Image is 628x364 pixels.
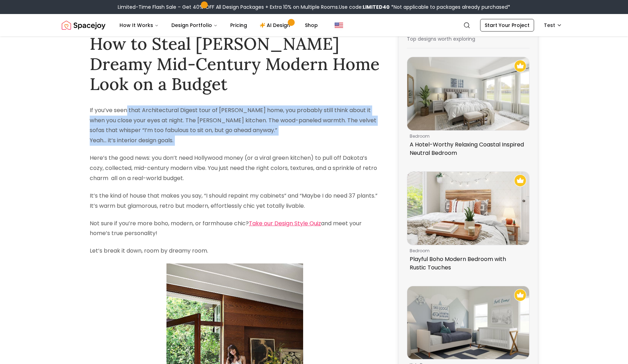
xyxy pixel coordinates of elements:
span: Use code: [339,4,390,11]
b: LIMITED40 [363,4,390,11]
img: Playful Boho Modern Bedroom with Rustic Touches [407,172,529,245]
img: Recommended Spacejoy Design - A Hotel-Worthy Relaxing Coastal Inspired Neutral Bedroom [514,60,526,72]
p: Let’s break it down, room by dreamy room. [90,246,380,256]
nav: Main [114,18,323,32]
p: Not sure if you’re more boho, modern, or farmhouse chic? and meet your home’s true personality! [90,219,380,239]
img: Ski Themed Nursery with Pops of Blue [407,286,529,359]
p: bedroom [410,248,524,254]
p: If you’ve seen that Architectural Digest tour of [PERSON_NAME] home, you probably still think abo... [90,105,380,146]
img: Spacejoy Logo [62,18,105,32]
nav: Global [62,14,566,36]
a: Start Your Project [480,19,534,32]
a: Spacejoy [62,18,105,32]
img: A Hotel-Worthy Relaxing Coastal Inspired Neutral Bedroom [407,57,529,130]
p: It’s the kind of house that makes you say, “I should repaint my cabinets” and “Maybe I do need 37... [90,191,380,211]
p: Here’s the good news: you don’t need Hollywood money (or a viral green kitchen) to pull off Dakot... [90,153,380,183]
a: AI Design [254,18,298,32]
a: Take our Design Style Quiz [249,219,321,227]
a: Shop [299,18,323,32]
p: A Hotel-Worthy Relaxing Coastal Inspired Neutral Bedroom [410,140,524,157]
img: United States [335,21,343,29]
p: Playful Boho Modern Bedroom with Rustic Touches [410,255,524,272]
button: Test [540,19,566,32]
h1: How to Steal [PERSON_NAME] Dreamy Mid-Century Modern Home Look on a Budget [90,34,380,94]
p: Top designs worth exploring [407,35,530,42]
button: How It Works [114,18,164,32]
div: Limited-Time Flash Sale – Get 40% OFF All Design Packages + Extra 10% on Multiple Rooms. [118,4,510,11]
img: Recommended Spacejoy Design - Playful Boho Modern Bedroom with Rustic Touches [514,174,526,187]
a: Pricing [225,18,253,32]
img: Recommended Spacejoy Design - Ski Themed Nursery with Pops of Blue [514,289,526,301]
p: bedroom [410,133,524,139]
a: A Hotel-Worthy Relaxing Coastal Inspired Neutral BedroomRecommended Spacejoy Design - A Hotel-Wor... [407,57,530,160]
a: Playful Boho Modern Bedroom with Rustic TouchesRecommended Spacejoy Design - Playful Boho Modern ... [407,171,530,275]
button: Design Portfolio [166,18,223,32]
span: *Not applicable to packages already purchased* [390,4,510,11]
